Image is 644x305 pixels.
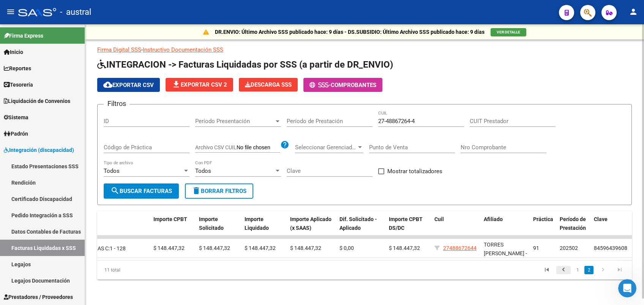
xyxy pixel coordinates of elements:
[4,146,74,154] span: Integración (discapacidad)
[4,81,33,89] span: Tesorería
[4,113,28,122] span: Sistema
[245,81,292,88] span: Descarga SSS
[295,144,357,151] span: Seleccionar Gerenciador
[389,245,420,251] span: $ 148.447,32
[618,279,636,297] iframe: Intercom live chat
[172,81,227,88] span: Exportar CSV 2
[241,211,287,245] datatable-header-cell: Importe Liquidado
[572,264,583,277] li: page 1
[60,4,91,21] span: - austral
[443,245,477,251] span: 27488672644
[387,167,442,176] span: Mostrar totalizadores
[594,216,608,222] span: Clave
[584,266,593,274] a: 2
[484,216,503,222] span: Afiliado
[199,216,224,231] span: Importe Solicitado
[245,216,269,231] span: Importe Liquidado
[557,211,591,245] datatable-header-cell: Período de Prestación
[596,266,610,274] a: go to next page
[143,46,223,53] a: Instructivo Documentación SSS
[239,78,298,92] app-download-masive: Descarga masiva de comprobantes (adjuntos)
[612,266,627,274] a: go to last page
[150,211,196,245] datatable-header-cell: Importe CPBT
[556,266,571,274] a: go to previous page
[594,245,627,251] span: 84596439608
[166,78,233,92] button: Exportar CSV 2
[110,186,120,195] mat-icon: search
[4,48,23,56] span: Inicio
[195,118,274,125] span: Período Presentación
[192,186,201,195] mat-icon: delete
[491,28,526,36] button: VER DETALLE
[97,261,203,280] div: 11 total
[497,30,520,34] span: VER DETALLE
[303,78,382,92] button: -Comprobantes
[4,293,73,301] span: Prestadores / Proveedores
[4,64,31,73] span: Reportes
[172,80,181,89] mat-icon: file_download
[104,168,120,174] span: Todos
[103,82,154,88] span: Exportar CSV
[195,168,211,174] span: Todos
[97,59,393,70] span: INTEGRACION -> Facturas Liquidadas por SSS (a partir de DR_ENVIO)
[4,32,43,40] span: Firma Express
[540,266,554,274] a: go to first page
[4,130,28,138] span: Padrón
[290,216,331,231] span: Importe Aplicado (x SAAS)
[560,245,578,251] span: 202502
[195,144,237,150] span: Archivo CSV CUIL
[110,188,172,194] span: Buscar Facturas
[153,216,187,222] span: Importe CPBT
[530,211,557,245] datatable-header-cell: Práctica
[55,211,150,245] datatable-header-cell: CPBT
[336,211,386,245] datatable-header-cell: Dif. Solicitado - Aplicado
[185,183,253,199] button: Borrar Filtros
[104,183,179,199] button: Buscar Facturas
[431,211,481,245] datatable-header-cell: Cuil
[6,7,15,16] mat-icon: menu
[434,216,444,222] span: Cuil
[573,266,582,274] a: 1
[196,211,241,245] datatable-header-cell: Importe Solicitado
[97,78,160,92] button: Exportar CSV
[331,82,376,88] span: Comprobantes
[290,245,321,251] span: $ 148.447,32
[481,211,530,245] datatable-header-cell: Afiliado
[386,211,431,245] datatable-header-cell: Importe CPBT DS/DC
[389,216,423,231] span: Importe CPBT DS/DC
[484,242,527,256] span: TORRES [PERSON_NAME] -
[280,140,289,149] mat-icon: help
[104,98,130,109] h3: Filtros
[97,46,632,54] p: -
[199,245,230,251] span: $ 148.447,32
[629,7,638,16] mat-icon: person
[583,264,595,277] li: page 2
[245,245,276,251] span: $ 148.447,32
[560,216,586,231] span: Período de Prestación
[58,242,147,254] div: 1 - 128
[533,216,553,222] span: Práctica
[339,216,377,231] span: Dif. Solicitado - Aplicado
[239,78,298,92] button: Descarga SSS
[339,245,354,251] span: $ 0,00
[192,188,246,194] span: Borrar Filtros
[153,245,185,251] span: $ 148.447,32
[309,82,331,88] span: -
[97,46,141,53] a: Firma Digital SSS
[103,80,112,89] mat-icon: cloud_download
[287,211,336,245] datatable-header-cell: Importe Aplicado (x SAAS)
[4,97,70,105] span: Liquidación de Convenios
[237,144,280,151] input: Archivo CSV CUIL
[533,245,539,251] span: 91
[215,28,485,36] p: DR.ENVIO: Último Archivo SSS publicado hace: 9 días - DS.SUBSIDIO: Último Archivo SSS publicado h...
